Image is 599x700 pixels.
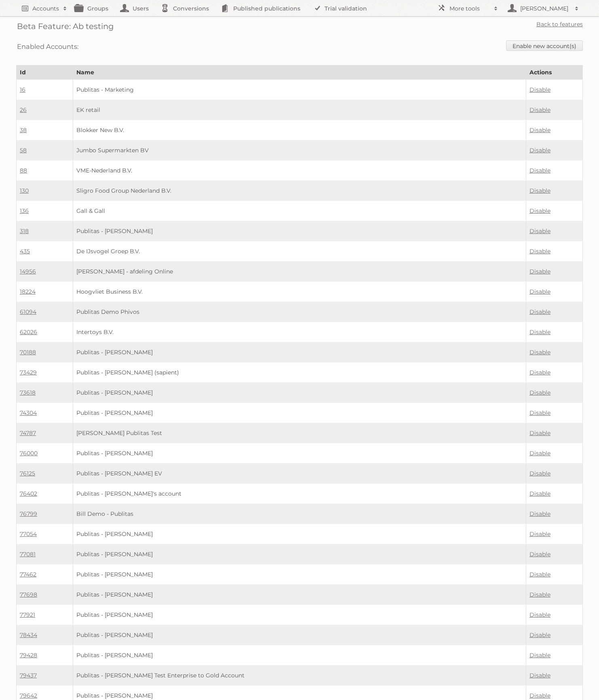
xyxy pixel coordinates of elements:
[73,302,526,322] td: Publitas Demo Phivos
[73,342,526,362] td: Publitas - [PERSON_NAME]
[529,248,550,255] a: Disable
[529,126,550,134] a: Disable
[449,4,490,13] h2: More tools
[17,20,114,32] h2: Beta Feature: Ab testing
[529,147,550,154] a: Disable
[73,463,526,483] td: Publitas - [PERSON_NAME] EV
[73,80,526,100] td: Publitas - Marketing
[20,268,36,275] a: 14956
[20,530,37,538] a: 77054
[529,349,550,356] a: Disable
[20,611,35,618] a: 77921
[20,470,35,477] a: 76125
[20,490,37,497] a: 76402
[529,611,550,618] a: Disable
[17,40,78,53] h3: Enabled Accounts:
[20,288,36,295] a: 18224
[73,625,526,645] td: Publitas - [PERSON_NAME]
[20,328,37,336] a: 62026
[529,389,550,396] a: Disable
[20,207,29,214] a: 136
[32,4,59,13] h2: Accounts
[73,483,526,504] td: Publitas - [PERSON_NAME]'s account
[73,423,526,443] td: [PERSON_NAME] Publitas Test
[518,4,571,13] h2: [PERSON_NAME]
[20,106,27,114] a: 26
[20,86,25,93] a: 16
[529,369,550,376] a: Disable
[20,591,37,598] a: 77698
[20,450,38,457] a: 76000
[529,470,550,477] a: Disable
[73,261,526,282] td: [PERSON_NAME] - afdeling Online
[529,591,550,598] a: Disable
[73,120,526,140] td: Blokker New B.V.
[73,605,526,625] td: Publitas - [PERSON_NAME]
[20,349,36,356] a: 70188
[529,288,550,295] a: Disable
[20,369,37,376] a: 73429
[73,524,526,544] td: Publitas - [PERSON_NAME]
[73,322,526,342] td: Intertoys B.V.
[73,100,526,120] td: EK retail
[20,389,36,396] a: 73618
[20,551,36,558] a: 77081
[529,551,550,558] a: Disable
[20,571,36,578] a: 77462
[73,140,526,160] td: Jumbo Supermarkten BV
[73,65,526,80] th: Name
[20,227,29,235] a: 318
[17,65,73,80] th: Id
[73,383,526,403] td: Publitas - [PERSON_NAME]
[536,21,583,28] a: Back to features
[73,241,526,261] td: De IJsvogel Groep B.V.
[73,584,526,605] td: Publitas - [PERSON_NAME]
[20,126,27,134] a: 38
[20,248,30,255] a: 435
[529,490,550,497] a: Disable
[20,672,37,679] a: 79437
[73,504,526,524] td: Bill Demo - Publitas
[73,160,526,181] td: VME-Nederland B.V.
[20,652,37,659] a: 79428
[529,429,550,437] a: Disable
[20,167,27,174] a: 88
[529,167,550,174] a: Disable
[529,530,550,538] a: Disable
[20,631,37,639] a: 78434
[529,187,550,194] a: Disable
[529,328,550,336] a: Disable
[529,409,550,416] a: Disable
[529,106,550,114] a: Disable
[73,362,526,383] td: Publitas - [PERSON_NAME] (sapient)
[529,652,550,659] a: Disable
[506,40,583,51] a: Enable new account(s)
[73,443,526,463] td: Publitas - [PERSON_NAME]
[20,510,37,517] a: 76799
[73,201,526,221] td: Gall & Gall
[20,429,36,437] a: 74787
[20,187,29,194] a: 130
[73,181,526,201] td: Sligro Food Group Nederland B.V.
[529,450,550,457] a: Disable
[529,672,550,679] a: Disable
[20,409,37,416] a: 74304
[526,65,582,80] th: Actions
[20,147,27,154] a: 58
[73,564,526,584] td: Publitas - [PERSON_NAME]
[529,268,550,275] a: Disable
[529,207,550,214] a: Disable
[73,221,526,241] td: Publitas - [PERSON_NAME]
[529,510,550,517] a: Disable
[73,645,526,665] td: Publitas - [PERSON_NAME]
[529,631,550,639] a: Disable
[529,692,550,699] a: Disable
[20,308,36,315] a: 61094
[73,544,526,564] td: Publitas - [PERSON_NAME]
[529,227,550,235] a: Disable
[529,86,550,93] a: Disable
[20,692,37,699] a: 79642
[529,571,550,578] a: Disable
[529,308,550,315] a: Disable
[73,282,526,302] td: Hoogvliet Business B.V.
